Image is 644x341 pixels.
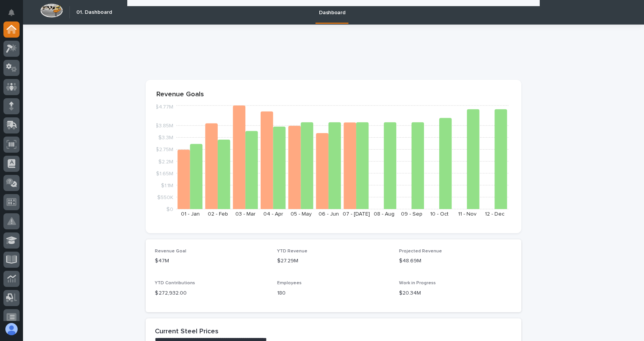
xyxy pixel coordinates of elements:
[155,257,268,265] p: $47M
[401,211,422,217] text: 09 - Sep
[3,321,20,337] button: users-avatar
[155,289,268,297] p: $ 272,932.00
[40,3,63,18] img: Workspace Logo
[10,9,20,21] div: Notifications
[485,211,504,217] text: 12 - Dec
[458,211,476,217] text: 11 - Nov
[158,159,173,164] tspan: $2.2M
[166,207,173,212] tspan: $0
[155,249,186,254] span: Revenue Goal
[155,123,173,128] tspan: $3.85M
[277,281,302,285] span: Employees
[156,171,173,176] tspan: $1.65M
[161,183,173,188] tspan: $1.1M
[235,211,256,217] text: 03 - Mar
[277,249,307,254] span: YTD Revenue
[319,211,339,217] text: 06 - Jun
[430,211,449,217] text: 10 - Oct
[155,281,195,285] span: YTD Contributions
[291,211,312,217] text: 05 - May
[343,211,370,217] text: 07 - [DATE]
[181,211,200,217] text: 01 - Jan
[158,135,173,140] tspan: $3.3M
[157,194,173,200] tspan: $550K
[374,211,394,217] text: 08 - Aug
[263,211,283,217] text: 04 - Apr
[155,104,173,110] tspan: $4.77M
[399,257,512,265] p: $48.69M
[277,257,390,265] p: $27.29M
[156,91,511,99] p: Revenue Goals
[155,328,219,336] h2: Current Steel Prices
[3,5,20,21] button: Notifications
[76,9,112,16] h2: 01. Dashboard
[399,281,436,285] span: Work in Progress
[277,289,390,297] p: 180
[208,211,228,217] text: 02 - Feb
[399,249,442,254] span: Projected Revenue
[399,289,512,297] p: $20.34M
[156,147,173,152] tspan: $2.75M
